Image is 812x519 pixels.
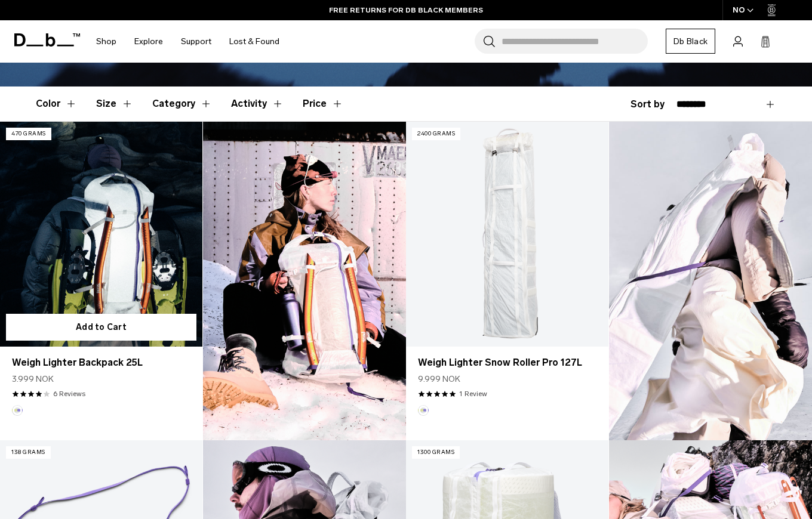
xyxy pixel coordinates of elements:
a: FREE RETURNS FOR DB BLACK MEMBERS [329,5,483,16]
a: Explore [134,20,163,63]
button: Aurora [12,405,23,416]
button: Toggle Filter [152,86,212,121]
a: Support [181,20,211,63]
p: 138 grams [6,446,51,459]
img: Content block image [609,122,812,440]
button: Aurora [418,405,429,416]
button: Toggle Filter [231,86,284,121]
p: 470 grams [6,128,51,140]
button: Add to Cart [6,314,196,341]
a: Lost & Found [229,20,279,63]
p: 2400 grams [412,128,460,140]
button: Toggle Price [303,86,343,121]
a: 1 reviews [459,388,487,399]
a: Shop [96,20,116,63]
span: 3.999 NOK [12,373,54,385]
p: 1300 grams [412,446,460,459]
a: Weigh Lighter Snow Roller Pro 127L [418,356,596,370]
a: Weigh Lighter Snow Roller Pro 127L [406,122,608,347]
a: 6 reviews [53,388,85,399]
a: Weigh Lighter Backpack 25L [12,356,190,370]
span: 9.999 NOK [418,373,460,385]
button: Toggle Filter [36,86,77,121]
nav: Main Navigation [87,20,288,63]
a: Db Black [666,29,715,54]
img: Content block image [203,122,406,440]
button: Toggle Filter [96,86,133,121]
